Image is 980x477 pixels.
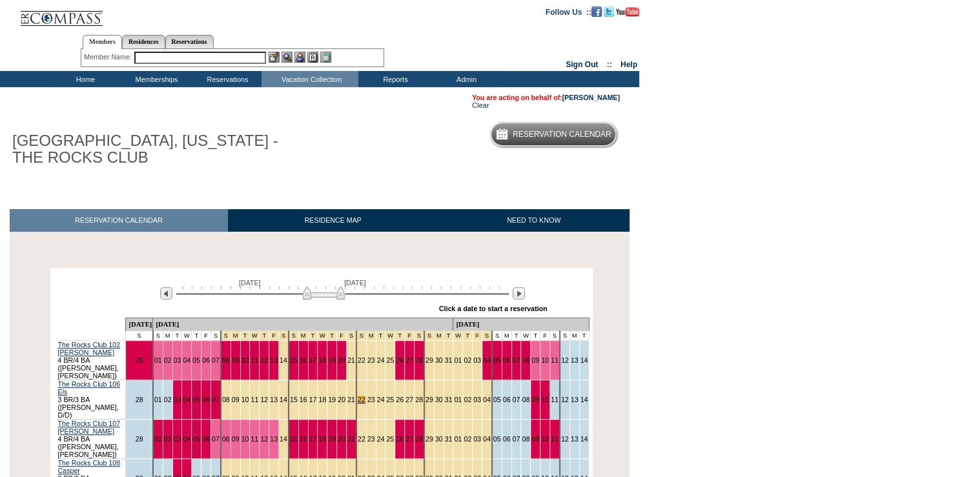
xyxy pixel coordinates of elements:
span: [DATE] [239,279,261,287]
a: RESIDENCE MAP [228,209,438,232]
a: 11 [551,396,558,403]
a: 03 [473,435,481,443]
a: 06 [503,396,511,403]
a: 20 [338,356,345,364]
a: 15 [290,435,298,443]
a: Help [620,60,637,69]
td: Spring Break Wk 4 2026 [482,331,492,341]
a: 25 [386,396,394,403]
a: 03 [174,396,181,403]
a: 30 [435,435,443,443]
a: Become our fan on Facebook [591,7,602,15]
td: Reports [358,71,429,87]
a: 07 [212,396,219,403]
a: 09 [531,356,539,364]
td: Spring Break Wk 3 2026 [414,331,424,341]
a: The Rocks Club 106 Els [58,380,121,396]
a: 30 [435,396,443,403]
a: 05 [493,435,501,443]
td: Spring Break Wk 1 2026 [269,331,279,341]
a: 17 [309,396,317,403]
a: 23 [367,356,375,364]
td: Home [48,71,119,87]
a: 24 [377,435,385,443]
td: 4 BR/4 BA ([PERSON_NAME], [PERSON_NAME]) [57,341,126,380]
a: 05 [192,396,200,403]
a: 08 [222,435,230,443]
a: 06 [503,435,511,443]
a: 11 [551,435,558,443]
a: 07 [513,396,520,403]
a: 09 [531,435,539,443]
a: The Rocks Club 102 [PERSON_NAME] [58,341,121,356]
td: [DATE] [126,318,153,331]
img: Become our fan on Facebook [591,6,602,17]
a: 14 [280,396,287,403]
a: 10 [241,396,249,403]
a: 05 [493,396,501,403]
a: 28 [136,396,143,403]
span: You are acting on behalf of: [472,94,620,101]
a: 06 [503,356,511,364]
td: Spring Break Wk 1 2026 [230,331,240,341]
a: 11 [551,356,558,364]
a: Clear [472,101,489,109]
a: 03 [174,435,181,443]
a: 11 [250,356,258,364]
a: 13 [270,396,278,403]
a: 17 [309,435,317,443]
a: 24 [377,356,385,364]
td: S [153,331,163,341]
td: Spring Break Wk 3 2026 [376,331,385,341]
a: 16 [300,356,307,364]
h5: Reservation Calendar [513,130,611,139]
a: 03 [174,356,181,364]
td: T [579,331,589,341]
a: 06 [202,396,210,403]
a: 03 [473,356,481,364]
td: [DATE] [153,318,453,331]
td: T [511,331,521,341]
td: F [540,331,550,341]
td: T [172,331,182,341]
td: Spring Break Wk 1 2026 [260,331,269,341]
img: View [281,52,292,63]
h1: [GEOGRAPHIC_DATA], [US_STATE] - THE ROCKS CLUB [10,130,299,169]
a: 29 [425,396,433,403]
a: 25 [386,435,394,443]
a: 20 [338,435,345,443]
a: 01 [454,435,462,443]
a: 28 [415,356,423,364]
a: 14 [580,356,588,364]
a: Follow us on Twitter [604,7,614,15]
a: 29 [425,435,433,443]
img: b_calculator.gif [320,52,331,63]
td: Spring Break Wk 4 2026 [463,331,473,341]
a: 20 [338,396,345,403]
a: 02 [464,396,471,403]
a: 01 [454,396,462,403]
a: 12 [260,356,268,364]
td: Vacation Collection [261,71,358,87]
a: 09 [531,396,539,403]
span: :: [607,60,612,69]
a: 11 [250,435,258,443]
td: 4 BR/4 BA ([PERSON_NAME], [PERSON_NAME]) [57,420,126,459]
a: 12 [561,396,569,403]
a: 21 [347,435,355,443]
a: 09 [232,396,240,403]
a: 28 [136,356,143,364]
a: 08 [522,356,529,364]
a: 08 [222,396,230,403]
a: 06 [202,356,210,364]
a: 08 [522,435,529,443]
a: 08 [522,396,529,403]
td: S [492,331,502,341]
a: 18 [318,435,326,443]
a: Reservations [165,35,214,48]
a: 31 [445,356,453,364]
td: Spring Break Wk 2 2026 [327,331,337,341]
a: 19 [328,356,336,364]
a: 10 [541,396,549,403]
a: 04 [483,435,491,443]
